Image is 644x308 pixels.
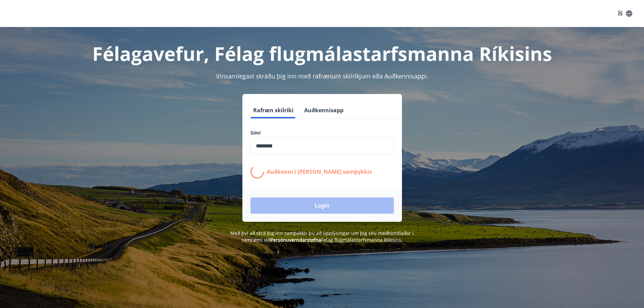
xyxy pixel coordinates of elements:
[216,72,428,80] span: Vinsamlegast skráðu þig inn með rafrænum skilríkjum eða Auðkennisappi.
[270,237,321,243] a: Persónuverndarstefna
[302,102,346,118] button: Auðkennisapp
[267,168,372,175] p: Auðkenni í [PERSON_NAME] samþykkis
[614,7,636,20] button: ÍS
[251,102,296,118] button: Rafræn skilríki
[87,41,557,66] h1: Félagavefur, Félag flugmálastarfsmanna Ríkisins
[251,129,394,136] label: Sími
[230,230,414,243] span: Með því að skrá þig inn samþykkir þú að upplýsingar um þig séu meðhöndlaðar í samræmi við Félag f...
